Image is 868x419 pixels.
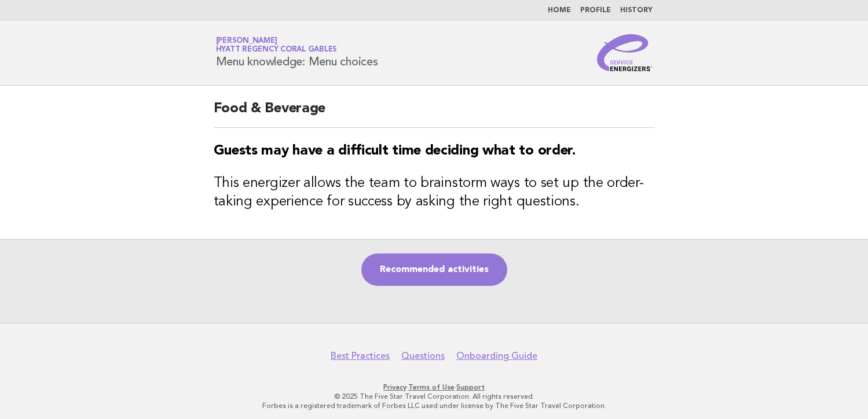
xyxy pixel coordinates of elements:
[216,46,338,54] span: Hyatt Regency Coral Gables
[214,100,655,128] h2: Food & Beverage
[80,392,789,401] p: © 2025 The Five Star Travel Corporation. All rights reserved.
[214,174,655,211] h3: This energizer allows the team to brainstorm ways to set up the order-taking experience for succe...
[408,383,455,391] a: Terms of Use
[331,350,390,362] a: Best Practices
[214,144,576,158] strong: Guests may have a difficult time deciding what to order.
[216,38,378,68] h1: Menu knowledge: Menu choices
[80,401,789,410] p: Forbes is a registered trademark of Forbes LLC used under license by The Five Star Travel Corpora...
[80,383,789,392] p: · ·
[597,34,653,71] img: Service Energizers
[456,350,537,362] a: Onboarding Guide
[216,37,338,53] a: [PERSON_NAME]Hyatt Regency Coral Gables
[548,7,571,14] a: Home
[361,253,507,286] a: Recommended activities
[620,7,653,14] a: History
[580,7,611,14] a: Profile
[456,383,485,391] a: Support
[401,350,445,362] a: Questions
[383,383,406,391] a: Privacy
